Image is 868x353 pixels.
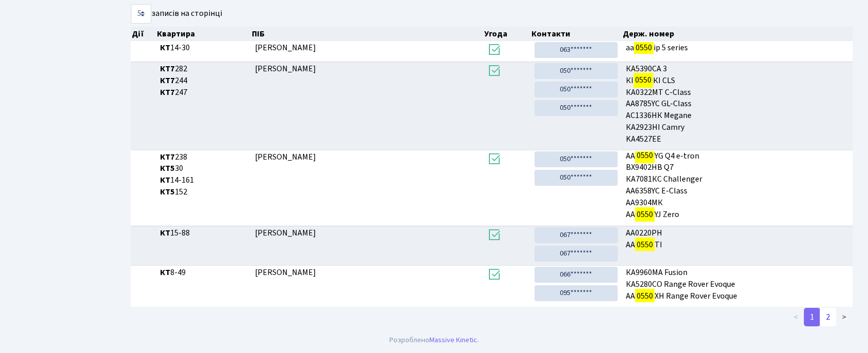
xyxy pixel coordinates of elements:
b: КТ [160,42,170,53]
mark: 0550 [635,148,655,163]
mark: 0550 [634,41,654,55]
mark: 0550 [635,238,655,252]
select: записів на сторінці [131,4,151,24]
span: AA0220PH AA TI [626,227,849,251]
a: Massive Kinetic [429,335,477,345]
b: КТ [160,267,170,278]
b: КТ [160,174,170,186]
b: КТ5 [160,163,175,174]
b: КТ [160,227,170,239]
b: КТ7 [160,63,175,74]
span: [PERSON_NAME] [255,42,316,53]
span: аа ір 5 series [626,42,849,54]
span: КА5390СА 3 КІ КІ CLS КА0322МТ C-Class AA8785YC GL-Class АС1336НК Megane КА2923НІ Camry KA4527EE [626,63,849,145]
div: Розроблено . [389,335,479,346]
th: Квартира [156,27,251,41]
label: записів на сторінці [131,4,222,24]
span: 238 30 14-161 152 [160,151,247,198]
th: Держ. номер [622,27,853,41]
b: КТ5 [160,186,175,198]
mark: 0550 [634,73,653,87]
a: 1 [804,308,820,326]
th: Контакти [530,27,621,41]
span: 15-88 [160,227,247,239]
th: ПІБ [251,27,483,41]
a: 2 [820,308,836,326]
b: КТ7 [160,151,175,163]
b: КТ7 [160,75,175,86]
span: 282 244 247 [160,63,247,99]
span: 14-30 [160,42,247,54]
mark: 0550 [635,289,655,303]
a: > [836,308,853,326]
span: [PERSON_NAME] [255,151,316,163]
span: КА9960МА Fusion КА5280СО Range Rover Evoque АА ХН Range Rover Evoque [626,267,849,302]
span: [PERSON_NAME] [255,267,316,278]
span: [PERSON_NAME] [255,63,316,74]
th: Угода [483,27,530,41]
span: 8-49 [160,267,247,279]
th: Дії [131,27,156,41]
mark: 0550 [635,207,655,222]
b: КТ7 [160,87,175,98]
span: AA YG Q4 e-tron ВХ9402НВ Q7 КА7081КС Challenger AA6358YC E-Class АА9304МК AA YJ Zero [626,151,849,222]
span: [PERSON_NAME] [255,227,316,239]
